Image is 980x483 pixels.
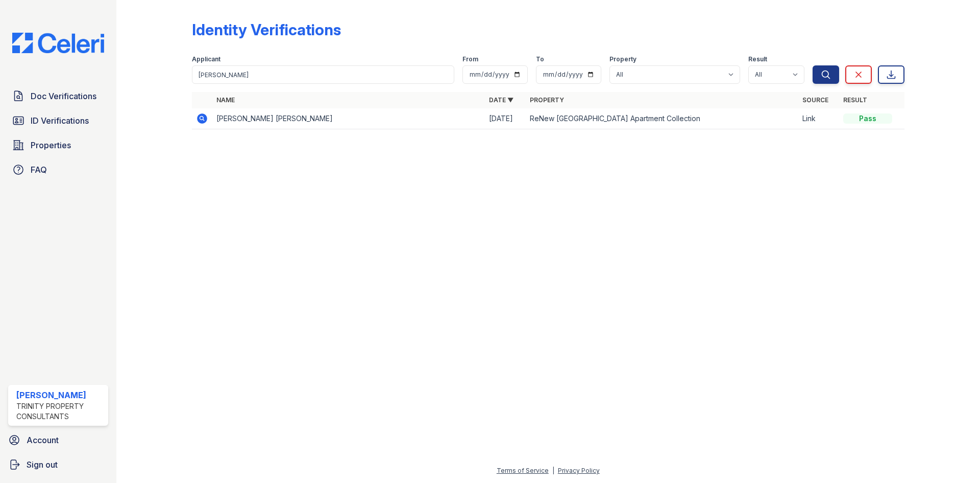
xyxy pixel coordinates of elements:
[31,114,89,127] span: ID Verifications
[609,55,636,63] label: Property
[4,430,112,450] a: Account
[31,164,47,176] span: FAQ
[31,139,71,151] span: Properties
[8,135,108,155] a: Properties
[526,108,798,129] td: ReNew [GEOGRAPHIC_DATA] Apartment Collection
[212,108,485,129] td: [PERSON_NAME] [PERSON_NAME]
[31,90,96,102] span: Doc Verifications
[843,96,867,104] a: Result
[485,108,526,129] td: [DATE]
[802,96,828,104] a: Source
[4,454,112,475] a: Sign out
[748,55,767,63] label: Result
[192,20,341,39] div: Identity Verifications
[192,65,454,84] input: Search by name or phone number
[552,467,554,474] div: |
[462,55,478,63] label: From
[4,33,112,53] img: CE_Logo_Blue-a8612792a0a2168367f1c8372b55b34899dd931a85d93a1a3d3e32e68fde9ad4.png
[8,86,108,106] a: Doc Verifications
[8,159,108,180] a: FAQ
[192,55,220,63] label: Applicant
[530,96,564,104] a: Property
[798,108,839,129] td: Link
[16,389,104,401] div: [PERSON_NAME]
[536,55,544,63] label: To
[216,96,235,104] a: Name
[843,113,892,124] div: Pass
[489,96,513,104] a: Date ▼
[497,467,549,474] a: Terms of Service
[8,110,108,131] a: ID Verifications
[27,434,59,446] span: Account
[27,458,58,471] span: Sign out
[16,401,104,422] div: Trinity Property Consultants
[558,467,600,474] a: Privacy Policy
